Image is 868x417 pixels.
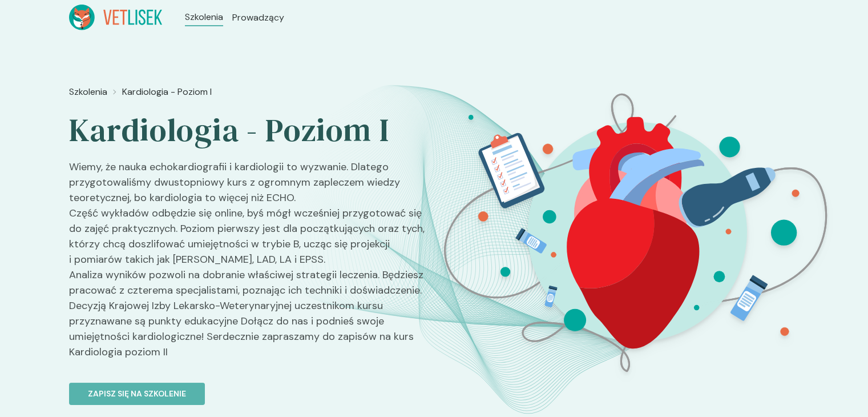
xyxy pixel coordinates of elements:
[433,81,838,385] img: ZpbGfB5LeNNTxNm2_KardioI_BT.svg
[69,369,425,405] a: Zapisz się na szkolenie
[122,85,212,99] a: Kardiologia - Poziom I
[69,85,107,99] a: Szkolenia
[69,159,425,369] p: Wiemy, że nauka echokardiografii i kardiologii to wyzwanie. Dlatego przygotowaliśmy dwustopniowy ...
[69,110,425,150] h2: Kardiologia - Poziom I
[232,11,284,25] a: Prowadzący
[69,383,205,405] button: Zapisz się na szkolenie
[185,10,223,24] a: Szkolenia
[88,388,186,400] p: Zapisz się na szkolenie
